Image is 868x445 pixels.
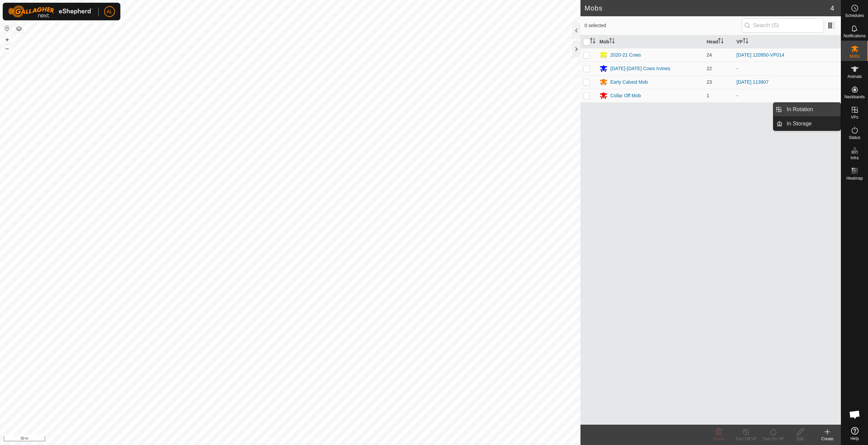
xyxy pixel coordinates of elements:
th: VP [734,35,841,48]
div: Open chat [845,404,865,425]
div: Turn On VP [759,436,787,442]
div: Collar Off Mob [610,92,641,99]
p-sorticon: Activate to sort [718,39,724,44]
span: Status [849,136,860,140]
div: Edit [787,436,814,442]
td: - [734,62,841,75]
div: Early Calved Mob [610,79,648,86]
span: Delete [713,437,725,441]
span: In Rotation [787,105,813,114]
li: In Rotation [773,103,841,116]
input: Search (S) [742,18,824,33]
p-sorticon: Activate to sort [743,39,748,44]
div: Turn Off VP [732,436,759,442]
p-sorticon: Activate to sort [590,39,595,44]
span: Infra [850,156,859,160]
button: Reset Map [3,24,11,33]
span: 4 [830,3,834,13]
span: In Storage [787,120,812,128]
button: + [3,36,11,44]
div: 2020-21 Cows [610,52,641,59]
span: Heatmap [846,176,863,180]
p-sorticon: Activate to sort [609,39,615,44]
span: Notifications [844,34,866,38]
span: Mobs [850,54,860,58]
span: Animals [847,75,862,79]
a: In Storage [783,117,841,130]
h2: Mobs [585,4,830,12]
span: 0 selected [585,22,742,29]
a: [DATE] 120950-VP014 [736,52,784,58]
span: 24 [707,52,712,58]
div: Create [814,436,841,442]
td: - [734,89,841,102]
button: Map Layers [15,25,23,33]
span: 1 [707,93,709,98]
span: Neckbands [844,95,865,99]
li: In Storage [773,117,841,130]
a: In Rotation [783,103,841,116]
span: VPs [851,115,858,119]
div: [DATE]-[DATE] Cows Irvines [610,65,670,72]
a: [DATE] 113907 [736,79,769,85]
th: Head [704,35,734,48]
a: Help [841,424,868,443]
span: Help [850,437,859,441]
img: Gallagher Logo [8,5,93,18]
span: Schedules [845,14,864,18]
span: AL [106,8,112,15]
span: 22 [707,66,712,71]
button: – [3,44,11,53]
a: Contact Us [297,436,317,442]
a: Privacy Policy [263,436,289,442]
th: Mob [597,35,704,48]
span: 23 [707,79,712,85]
